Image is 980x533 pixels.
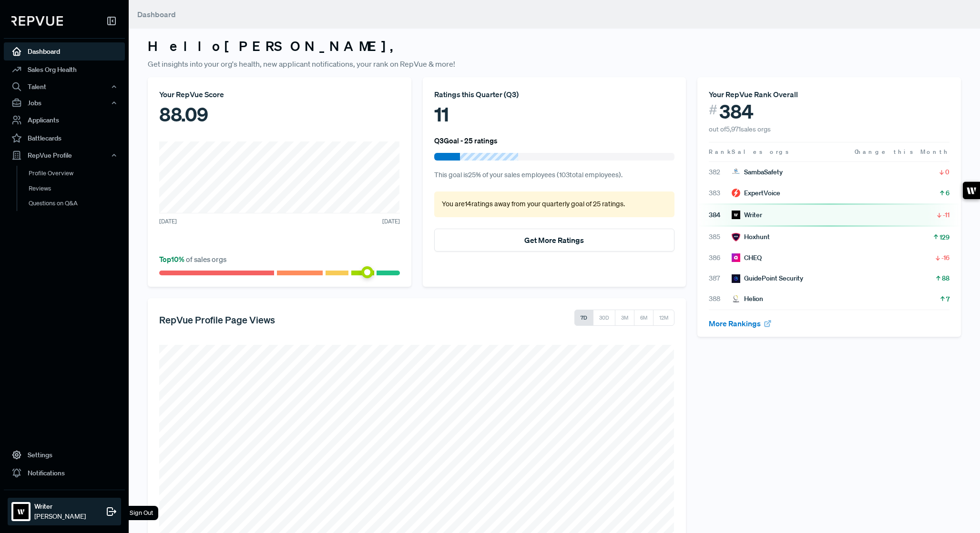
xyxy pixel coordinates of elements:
a: Sales Org Health [4,60,125,79]
img: ExpertVoice [732,189,740,197]
img: SambaSafety [732,168,740,177]
button: Talent [4,79,125,95]
a: Dashboard [4,42,125,60]
span: # [709,100,717,120]
img: Writer [13,504,29,519]
span: 7 [946,294,949,304]
button: 3M [615,310,634,326]
span: Rank [709,148,732,156]
h5: RepVue Profile Page Views [159,314,275,325]
p: Get insights into your org's health, new applicant notifications, your rank on RepVue & more! [148,58,961,70]
div: ExpertVoice [732,188,780,198]
span: [PERSON_NAME] [34,512,86,522]
span: Change this Month [855,148,949,156]
div: Helion [732,294,763,304]
span: [DATE] [382,217,400,226]
a: Settings [4,446,125,464]
strong: Writer [34,502,86,512]
span: [DATE] [159,217,177,226]
span: 382 [709,167,732,177]
span: Your RepVue Rank Overall [709,90,798,99]
img: RepVue [11,16,63,26]
img: Helion [732,295,740,303]
span: 6 [946,188,949,198]
span: 383 [709,188,732,198]
h6: Q3 Goal - 25 ratings [434,136,498,145]
span: 129 [939,232,949,242]
div: GuidePoint Security [732,273,803,283]
button: 6M [634,310,653,326]
div: Hoxhunt [732,232,770,242]
span: 88 [942,273,949,283]
span: -16 [941,253,949,262]
span: 386 [709,253,732,263]
a: WriterWriter[PERSON_NAME]Sign Out [4,490,125,525]
p: You are 14 ratings away from your quarterly goal of 25 ratings . [442,199,667,210]
div: 11 [434,100,675,129]
a: Profile Overview [17,166,138,181]
a: Questions on Q&A [17,196,138,211]
span: 385 [709,232,732,242]
button: Jobs [4,95,125,111]
button: RepVue Profile [4,147,125,163]
span: 384 [719,100,754,123]
h3: Hello [PERSON_NAME] , [148,38,961,54]
button: 7D [574,310,593,326]
button: 12M [653,310,674,326]
span: 384 [709,210,732,220]
img: Writer [732,211,740,219]
span: Top 10 % [159,254,186,264]
p: This goal is 25 % of your sales employees ( 103 total employees). [434,170,675,181]
img: Hoxhunt [732,233,740,241]
a: Battlecards [4,129,125,147]
a: Applicants [4,111,125,129]
div: Ratings this Quarter ( Q3 ) [434,89,675,100]
a: Notifications [4,464,125,482]
span: Sales orgs [732,148,790,156]
span: out of 5,971 sales orgs [709,125,771,133]
button: 30D [593,310,615,326]
div: Sign Out [124,506,158,520]
span: 0 [945,167,949,177]
span: 388 [709,294,732,304]
div: Writer [732,210,762,220]
div: 88.09 [159,100,400,129]
img: GuidePoint Security [732,274,740,283]
a: Reviews [17,181,138,196]
span: Dashboard [137,10,176,19]
div: SambaSafety [732,167,783,177]
div: Your RepVue Score [159,89,400,100]
div: CHEQ [732,253,762,263]
a: More Rankings [709,319,772,328]
span: 387 [709,273,732,283]
button: Get More Ratings [434,229,675,251]
img: CHEQ [732,253,740,262]
span: of sales orgs [159,254,226,264]
span: -11 [943,210,949,220]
